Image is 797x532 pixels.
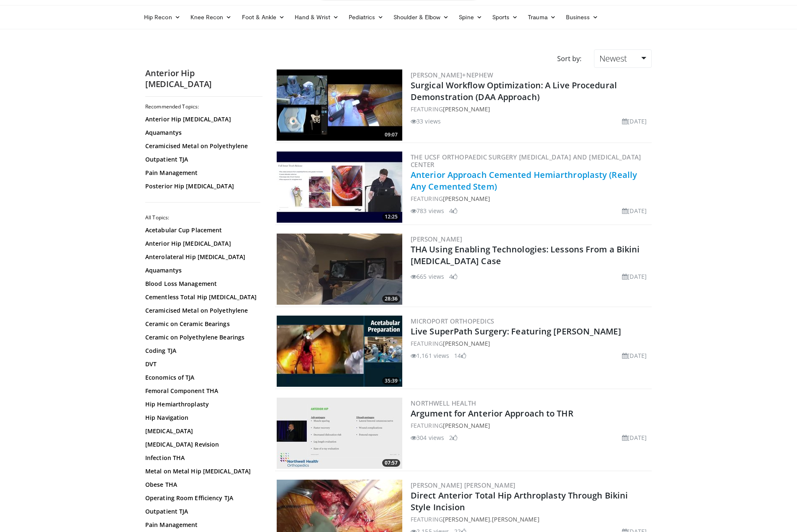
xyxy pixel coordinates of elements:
a: THA Using Enabling Technologies: Lessons From a Bikini [MEDICAL_DATA] Case [411,244,640,267]
img: c5ba2dc8-83b6-4213-b165-e6590ef24c12.300x170_q85_crop-smart_upscale.jpg [277,398,402,469]
li: [DATE] [622,206,647,215]
span: Newest [599,53,627,64]
img: b1597ee7-cf41-4585-b267-0e78d19b3be0.300x170_q85_crop-smart_upscale.jpg [277,316,402,387]
a: Ceramic on Ceramic Bearings [145,320,258,328]
div: Sort by: [551,49,588,68]
li: 783 views [411,206,444,215]
a: Direct Anterior Total Hip Arthroplasty Through Bikini Style Incision [411,490,628,513]
a: Sports [487,9,523,26]
li: [DATE] [622,117,647,126]
a: [PERSON_NAME] [PERSON_NAME] [411,481,516,489]
a: Outpatient TJA [145,155,258,164]
a: Aquamantys [145,266,258,275]
a: Acetabular Cup Placement [145,226,258,234]
a: MicroPort Orthopedics [411,317,494,325]
h2: All Topics: [145,214,260,221]
a: Foot & Ankle [237,9,290,26]
a: 28:36 [277,234,402,305]
a: [MEDICAL_DATA] Revision [145,440,258,449]
a: Anterior Hip [MEDICAL_DATA] [145,115,258,123]
a: Ceramic on Polyethylene Bearings [145,333,258,342]
li: [DATE] [622,272,647,281]
a: Live SuperPath Surgery: Featuring [PERSON_NAME] [411,326,621,337]
a: Newest [594,49,652,68]
a: Anterior Approach Cemented Hemiarthroplasty (Really Any Cemented Stem) [411,169,637,192]
a: Shoulder & Elbow [388,9,454,26]
a: Spine [454,9,487,26]
div: FEATURING , [411,515,650,524]
img: 6f3f44d2-eca9-4ee1-b4bd-e1909878d1a6.300x170_q85_crop-smart_upscale.jpg [277,234,402,305]
a: Knee Recon [185,9,237,26]
a: [PERSON_NAME]+Nephew [411,71,493,79]
li: 4 [449,272,458,281]
div: FEATURING [411,339,650,348]
span: 35:39 [382,377,400,385]
a: Aquamantys [145,129,258,137]
a: Operating Room Efficiency TJA [145,494,258,502]
a: Obese THA [145,481,258,489]
div: FEATURING [411,421,650,430]
img: bcfc90b5-8c69-4b20-afee-af4c0acaf118.300x170_q85_crop-smart_upscale.jpg [277,69,402,141]
div: FEATURING [411,105,650,113]
a: Posterior Hip [MEDICAL_DATA] [145,182,258,190]
li: 1,161 views [411,351,449,360]
a: 12:25 [277,152,402,223]
a: Ceramicised Metal on Polyethylene [145,306,258,315]
a: Economics of TJA [145,373,258,382]
a: Hip Navigation [145,414,258,422]
div: FEATURING [411,194,650,203]
a: [PERSON_NAME] [492,515,539,523]
a: Femoral Component THA [145,387,258,395]
a: Outpatient TJA [145,507,258,516]
li: 2 [449,433,458,442]
a: Cementless Total Hip [MEDICAL_DATA] [145,293,258,301]
a: Anterior Hip [MEDICAL_DATA] [145,239,258,248]
a: The UCSF Orthopaedic Surgery [MEDICAL_DATA] and [MEDICAL_DATA] Center [411,153,641,169]
img: 5bc648da-9d92-4469-abc0-8971cd17e79d.300x170_q85_crop-smart_upscale.jpg [277,152,402,223]
li: 4 [449,206,458,215]
a: Hip Hemiarthroplasty [145,400,258,409]
a: DVT [145,360,258,368]
a: Business [561,9,604,26]
a: Northwell Health [411,399,476,407]
li: 33 views [411,117,441,126]
span: 09:07 [382,131,400,139]
a: 07:57 [277,398,402,469]
li: 665 views [411,272,444,281]
a: [PERSON_NAME] [443,105,490,113]
a: Blood Loss Management [145,280,258,288]
a: Pain Management [145,521,258,529]
li: [DATE] [622,351,647,360]
a: [PERSON_NAME] [443,421,490,429]
h2: Recommended Topics: [145,103,260,110]
li: 14 [454,351,466,360]
span: 28:36 [382,295,400,303]
a: Surgical Workflow Optimization: A Live Procedural Demonstration (DAA Approach) [411,80,617,103]
a: [PERSON_NAME] [443,339,490,347]
a: 35:39 [277,316,402,387]
a: Anterolateral Hip [MEDICAL_DATA] [145,253,258,261]
a: Metal on Metal Hip [MEDICAL_DATA] [145,467,258,475]
a: [PERSON_NAME] [443,195,490,203]
a: Ceramicised Metal on Polyethylene [145,142,258,150]
a: [MEDICAL_DATA] [145,427,258,435]
a: [PERSON_NAME] [411,235,462,243]
a: Trauma [523,9,561,26]
a: Hip Recon [139,9,185,26]
a: Argument for Anterior Approach to THR [411,408,573,419]
h2: Anterior Hip [MEDICAL_DATA] [145,68,262,90]
a: Infection THA [145,454,258,462]
a: [PERSON_NAME] [443,515,490,523]
a: Pain Management [145,169,258,177]
a: Coding TJA [145,347,258,355]
a: Hand & Wrist [290,9,344,26]
li: [DATE] [622,433,647,442]
span: 07:57 [382,459,400,467]
li: 304 views [411,433,444,442]
a: Pediatrics [344,9,388,26]
a: 09:07 [277,69,402,141]
span: 12:25 [382,213,400,221]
